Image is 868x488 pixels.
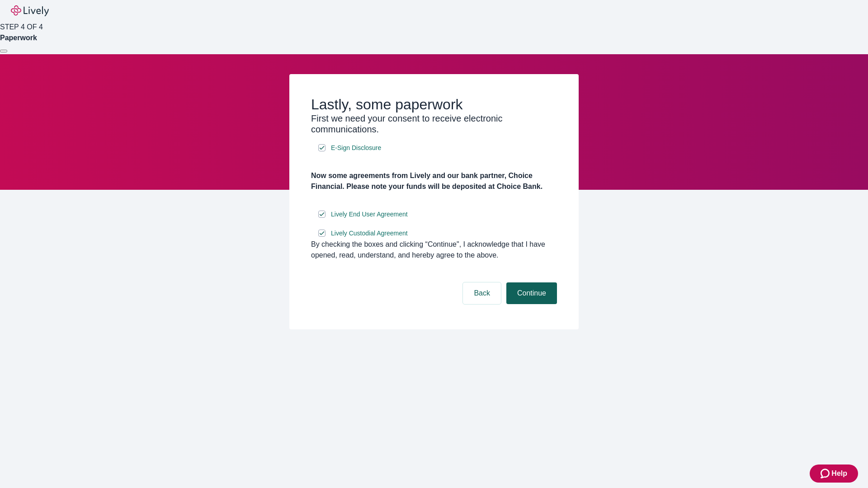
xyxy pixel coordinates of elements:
button: Back [463,282,501,304]
a: e-sign disclosure document [329,142,383,154]
div: By checking the boxes and clicking “Continue", I acknowledge that I have opened, read, understand... [311,239,557,261]
span: Lively Custodial Agreement [331,229,408,238]
svg: Zendesk support icon [821,468,831,479]
img: Lively [11,5,49,16]
button: Zendesk support iconHelp [810,465,858,483]
button: Continue [506,282,557,304]
span: E-Sign Disclosure [331,143,381,153]
a: e-sign disclosure document [329,228,410,239]
h2: Lastly, some paperwork [311,96,557,113]
h4: Now some agreements from Lively and our bank partner, Choice Financial. Please note your funds wi... [311,170,557,192]
span: Help [831,468,847,479]
a: e-sign disclosure document [329,209,410,220]
h3: First we need your consent to receive electronic communications. [311,113,557,135]
span: Lively End User Agreement [331,210,408,219]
